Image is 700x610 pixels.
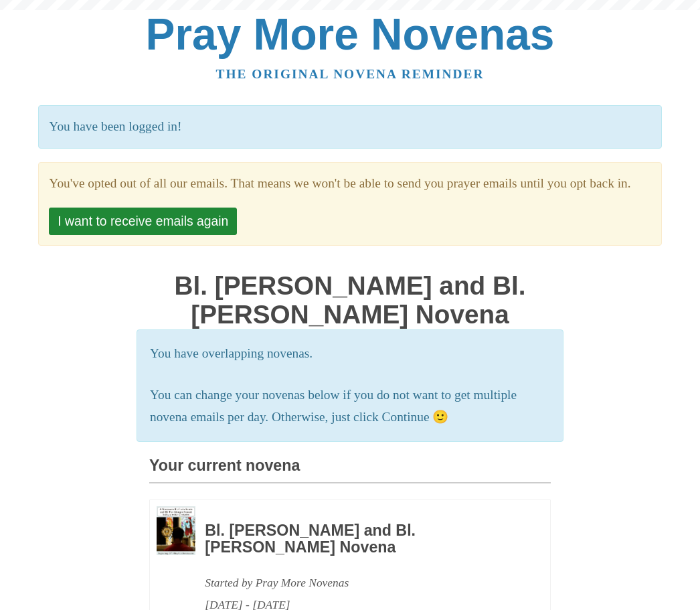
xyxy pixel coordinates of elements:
[149,457,551,483] h3: Your current novena
[205,572,514,594] div: Started by Pray More Novenas
[149,272,551,329] h1: Bl. [PERSON_NAME] and Bl. [PERSON_NAME] Novena
[49,208,237,235] button: I want to receive emails again
[150,384,550,429] p: You can change your novenas below if you do not want to get multiple novena emails per day. Other...
[49,173,650,195] section: You've opted out of all our emails. That means we won't be able to send you prayer emails until y...
[157,506,195,555] img: Novena image
[38,105,661,149] p: You have been logged in!
[216,67,485,81] a: The original novena reminder
[146,9,555,59] a: Pray More Novenas
[205,522,514,556] h3: Bl. [PERSON_NAME] and Bl. [PERSON_NAME] Novena
[150,343,550,365] p: You have overlapping novenas.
